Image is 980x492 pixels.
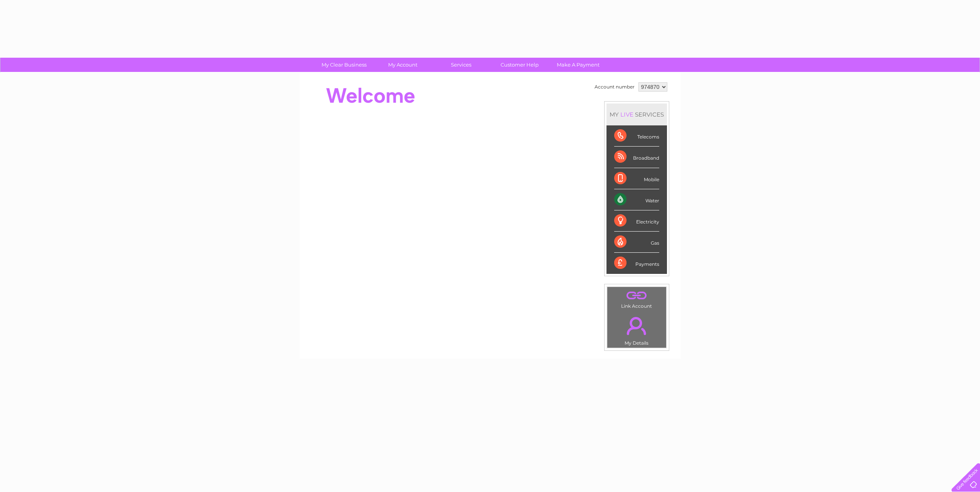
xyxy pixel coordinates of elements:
div: Payments [614,253,659,274]
a: My Account [371,58,434,72]
div: Mobile [614,168,659,189]
a: . [609,312,664,339]
div: Telecoms [614,125,659,147]
div: LIVE [619,111,635,118]
div: MY SERVICES [606,103,667,125]
div: Water [614,189,659,210]
a: . [609,289,664,302]
a: Make A Payment [546,58,610,72]
a: Services [429,58,493,72]
a: My Clear Business [312,58,376,72]
td: Link Account [607,287,667,311]
td: My Details [607,310,667,348]
div: Gas [614,232,659,253]
div: Electricity [614,210,659,232]
div: Broadband [614,147,659,168]
td: Account number [593,80,637,93]
a: Customer Help [488,58,551,72]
